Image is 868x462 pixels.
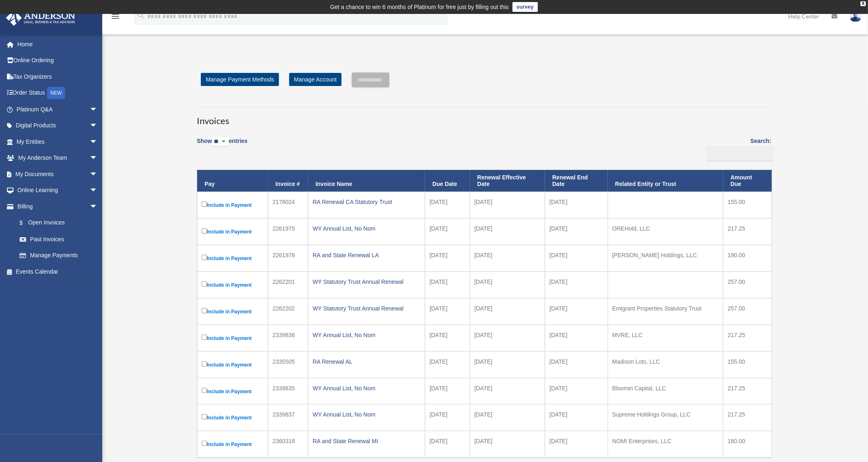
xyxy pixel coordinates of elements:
td: [DATE] [545,378,608,405]
span: arrow_drop_down [90,101,106,118]
input: Include in Payment [202,281,207,287]
td: [DATE] [545,272,608,298]
td: [DATE] [545,431,608,457]
div: RA and State Renewal MI [313,435,421,447]
label: Include in Payment [202,253,263,263]
div: WY Statutory Trust Annual Renewal [313,303,421,314]
span: arrow_drop_down [90,134,106,150]
a: My Entitiesarrow_drop_down [6,134,110,150]
td: [DATE] [425,245,470,272]
input: Include in Payment [202,255,207,260]
td: [DATE] [425,325,470,351]
span: $ [24,218,28,228]
th: Pay: activate to sort column descending [197,170,268,192]
input: Include in Payment [202,361,207,367]
td: 2262201 [268,272,308,298]
td: [DATE] [545,298,608,325]
a: Manage Account [289,73,342,86]
span: arrow_drop_down [90,166,106,183]
td: OREHold, LLC [608,218,723,245]
td: [DATE] [545,192,608,218]
select: Showentries [212,137,229,147]
a: $Open Invoices [11,215,102,231]
td: [DATE] [425,272,470,298]
input: Search: [706,146,774,161]
td: [DATE] [425,218,470,245]
input: Include in Payment [202,388,207,393]
label: Include in Payment [202,412,263,423]
td: [DATE] [470,298,545,325]
td: 2261978 [268,245,308,272]
a: Billingarrow_drop_down [6,198,106,215]
th: Invoice Name: activate to sort column ascending [308,170,425,192]
td: 2335505 [268,351,308,378]
a: Manage Payments [11,247,106,264]
td: [DATE] [545,404,608,431]
label: Include in Payment [202,280,263,290]
td: [DATE] [470,218,545,245]
td: 180.00 [723,431,772,457]
td: [DATE] [470,431,545,457]
td: 217.25 [723,378,772,405]
td: [DATE] [425,351,470,378]
td: 217.25 [723,325,772,351]
a: Digital Productsarrow_drop_down [6,118,110,134]
div: NEW [47,87,65,99]
a: My Anderson Teamarrow_drop_down [6,150,110,166]
h3: Invoices [197,107,771,127]
td: 2178024 [268,192,308,218]
td: 257.00 [723,272,772,298]
i: search [137,11,146,20]
td: [DATE] [425,298,470,325]
div: WY Annual List, No Nom [313,329,421,341]
td: 2339836 [268,325,308,351]
a: Online Learningarrow_drop_down [6,182,110,199]
td: [DATE] [545,351,608,378]
input: Include in Payment [202,441,207,446]
label: Include in Payment [202,333,263,343]
img: Anderson Advisors Platinum Portal [4,10,78,26]
input: Include in Payment [202,202,207,207]
span: arrow_drop_down [90,182,106,199]
a: Home [6,36,110,52]
td: 217.25 [723,218,772,245]
a: Past Invoices [11,231,106,247]
div: WY Annual List, No Nom [313,383,421,394]
td: [DATE] [425,404,470,431]
td: Supreme Holdings Group, LLC [608,404,723,431]
label: Search: [703,136,771,161]
th: Amount Due: activate to sort column ascending [723,170,772,192]
a: Order StatusNEW [6,85,110,102]
div: WY Statutory Trust Annual Renewal [313,276,421,288]
td: [DATE] [470,378,545,405]
td: [DATE] [545,218,608,245]
label: Show entries [197,136,247,155]
td: [DATE] [545,245,608,272]
input: Include in Payment [202,335,207,340]
td: 2339835 [268,378,308,405]
a: menu [110,14,120,21]
td: [DATE] [425,192,470,218]
td: 2360318 [268,431,308,457]
div: close [861,1,866,6]
td: 257.00 [723,298,772,325]
input: Include in Payment [202,228,207,233]
td: 2261975 [268,218,308,245]
a: Tax Organizers [6,68,110,85]
a: Online Ordering [6,52,110,69]
div: RA Renewal CA Statutory Trust [313,196,421,208]
td: 155.00 [723,351,772,378]
td: [PERSON_NAME] Holdings, LLC [608,245,723,272]
label: Include in Payment [202,306,263,317]
label: Include in Payment [202,360,263,370]
img: User Pic [850,10,862,22]
td: MVRE, LLC [608,325,723,351]
td: Bloomin Capital, LLC [608,378,723,405]
td: 2339837 [268,404,308,431]
td: [DATE] [425,378,470,405]
a: survey [513,2,538,12]
td: Emigrant Properties Statutory Trust [608,298,723,325]
td: NOMI Enterprises, LLC [608,431,723,457]
td: [DATE] [470,192,545,218]
a: Manage Payment Methods [201,73,279,86]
